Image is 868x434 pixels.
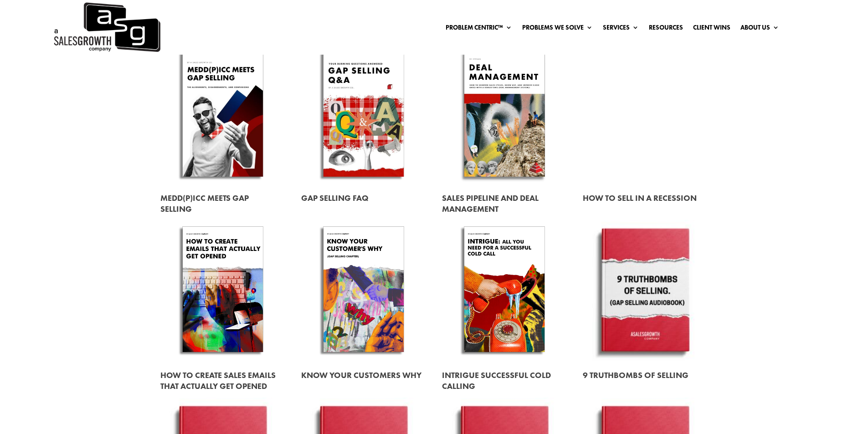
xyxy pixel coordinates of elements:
a: About Us [740,24,779,34]
a: Services [603,24,639,34]
a: Resources [649,24,683,34]
a: Problems We Solve [522,24,593,34]
a: Problem Centric™ [446,24,512,34]
a: Client Wins [693,24,730,34]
